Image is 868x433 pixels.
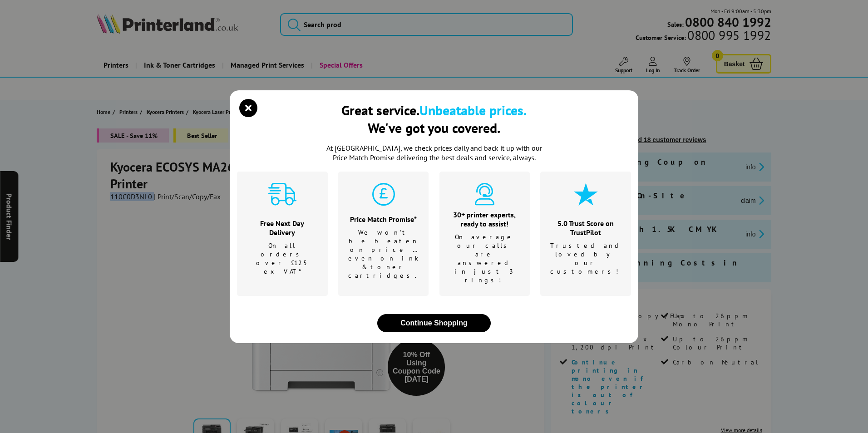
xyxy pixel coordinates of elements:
[550,241,621,276] p: Trusted and loved by our customers!
[242,101,255,115] button: close modal
[377,314,491,332] button: close modal
[451,233,519,285] p: On average our calls are answered in just 3 rings!
[550,219,621,237] div: 5.0 Trust Score on TrustPilot
[419,101,527,119] b: Unbeatable prices.
[341,101,527,137] div: Great service. We've got you covered.
[248,241,316,276] p: On all orders over £125 ex VAT*
[348,228,419,280] p: We won't be beaten on price …even on ink & toner cartridges.
[348,215,419,224] div: Price Match Promise*
[321,143,547,162] p: At [GEOGRAPHIC_DATA], we check prices daily and back it up with our Price Match Promise deliverin...
[248,219,316,237] div: Free Next Day Delivery
[451,210,519,228] div: 30+ printer experts, ready to assist!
